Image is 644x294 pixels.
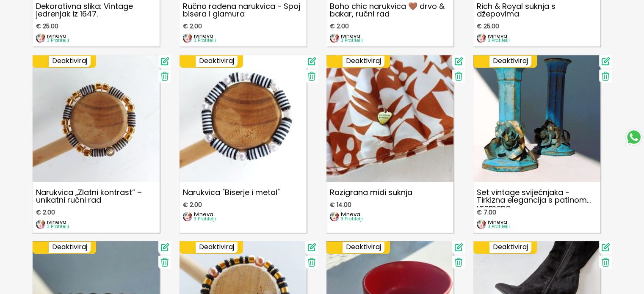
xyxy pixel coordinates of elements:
[477,209,496,216] span: € 7.00
[194,212,216,217] p: ivineva
[47,33,69,38] p: ivineva
[341,33,363,38] p: ivineva
[477,220,486,229] img: image
[488,33,510,38] p: ivineva
[473,185,600,207] p: Set vintage svijećnjaka - Tirkizna elegancija s patinom vremena
[47,38,69,43] p: 3 Pratitelji
[330,23,349,30] span: € 2.00
[341,38,363,43] p: 3 Pratitelji
[477,23,499,30] span: € 25.00
[341,217,363,221] p: 3 Pratitelji
[330,33,339,43] img: image
[183,23,202,30] span: € 2.00
[330,212,339,221] img: image
[326,55,453,182] img: Razigrana midi suknja
[194,217,216,221] p: 3 Pratitelji
[36,23,58,30] span: € 25.00
[183,201,202,208] span: € 2.00
[326,185,453,200] p: Razigrana midi suknja
[488,38,510,43] p: 3 Pratitelji
[36,33,45,43] img: image
[180,55,307,233] a: Narukvica "Biserje i metal"Narukvica "Biserje i metal"€ 2.00imageivineva3 Pratitelji
[477,33,486,43] img: image
[33,185,160,207] p: Narukvica „Zlatni kontrast“ – unikatni ručni rad
[194,33,216,38] p: ivineva
[488,219,510,225] p: ivineva
[47,225,69,229] p: 3 Pratitelji
[36,209,55,216] span: € 2.00
[473,55,600,182] img: Set vintage svijećnjaka - Tirkizna elegancija s patinom vremena
[473,55,600,233] a: Set vintage svijećnjaka - Tirkizna elegancija s patinom vremenaSet vintage svijećnjaka - Tirkizna...
[36,220,45,229] img: image
[183,212,192,221] img: image
[180,55,307,182] img: Narukvica "Biserje i metal"
[47,219,69,225] p: ivineva
[33,55,160,182] img: Narukvica „Zlatni kontrast“ – unikatni ručni rad
[183,33,192,43] img: image
[194,38,216,43] p: 3 Pratitelji
[33,55,160,233] a: Narukvica „Zlatni kontrast“ – unikatni ručni radNarukvica „Zlatni kontrast“ – unikatni ručni rad€...
[341,212,363,217] p: ivineva
[488,225,510,229] p: 3 Pratitelji
[326,55,453,233] a: Razigrana midi suknjaRazigrana midi suknja€ 14.00imageivineva3 Pratitelji
[330,201,351,208] span: € 14.00
[180,185,307,200] p: Narukvica "Biserje i metal"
